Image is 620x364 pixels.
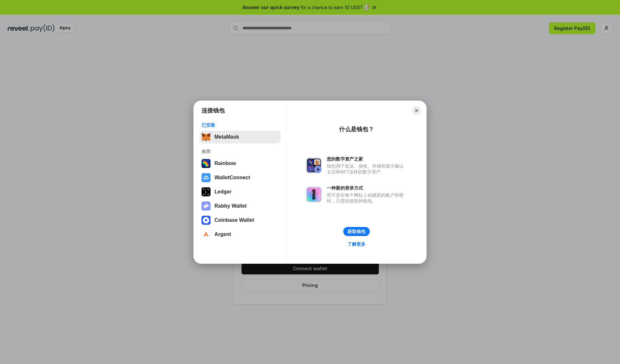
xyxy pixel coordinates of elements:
[200,185,281,198] button: Ledger
[200,131,281,143] button: MetaMask
[200,157,281,170] button: Rainbow
[201,216,211,225] img: svg+xml,%3Csvg%20width%3D%2228%22%20height%3D%2228%22%20viewBox%3D%220%200%2028%2028%22%20fill%3D...
[201,187,211,196] img: svg+xml,%3Csvg%20xmlns%3D%22http%3A%2F%2Fwww.w3.org%2F2000%2Fsvg%22%20width%3D%2228%22%20height%3...
[327,163,407,175] div: 钱包用于发送、接收、存储和显示像以太坊和NFT这样的数字资产。
[201,133,211,142] img: svg+xml,%3Csvg%20fill%3D%22none%22%20height%3D%2233%22%20viewBox%3D%220%200%2035%2033%22%20width%...
[214,134,239,140] div: MetaMask
[201,202,211,211] img: svg+xml,%3Csvg%20xmlns%3D%22http%3A%2F%2Fwww.w3.org%2F2000%2Fsvg%22%20fill%3D%22none%22%20viewBox...
[201,173,211,182] img: svg+xml,%3Csvg%20width%3D%2228%22%20height%3D%2228%22%20viewBox%3D%220%200%2028%2028%22%20fill%3D...
[200,214,281,227] button: Coinbase Wallet
[339,125,374,133] div: 什么是钱包？
[200,228,281,241] button: Argent
[214,217,254,223] div: Coinbase Wallet
[201,149,279,154] div: 推荐
[201,107,225,114] h1: 连接钱包
[412,106,421,115] button: Close
[214,189,232,195] div: Ledger
[201,159,211,168] img: svg+xml,%3Csvg%20width%3D%22120%22%20height%3D%22120%22%20viewBox%3D%220%200%20120%20120%22%20fil...
[327,192,407,204] div: 而不是在每个网站上创建新的账户和密码，只需连接您的钱包。
[214,231,231,237] div: Argent
[327,185,407,191] div: 一种新的登录方式
[214,203,247,209] div: Rabby Wallet
[200,171,281,184] button: WalletConnect
[344,240,369,248] a: 了解更多
[214,175,250,181] div: WalletConnect
[201,122,279,128] div: 已安装
[214,161,236,166] div: Rainbow
[343,227,370,236] button: 获取钱包
[347,241,366,247] div: 了解更多
[306,158,322,173] img: svg+xml,%3Csvg%20xmlns%3D%22http%3A%2F%2Fwww.w3.org%2F2000%2Fsvg%22%20fill%3D%22none%22%20viewBox...
[347,229,366,234] div: 获取钱包
[327,156,407,162] div: 您的数字资产之家
[306,187,322,202] img: svg+xml,%3Csvg%20xmlns%3D%22http%3A%2F%2Fwww.w3.org%2F2000%2Fsvg%22%20fill%3D%22none%22%20viewBox...
[201,230,211,239] img: svg+xml,%3Csvg%20width%3D%2228%22%20height%3D%2228%22%20viewBox%3D%220%200%2028%2028%22%20fill%3D...
[200,200,281,212] button: Rabby Wallet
